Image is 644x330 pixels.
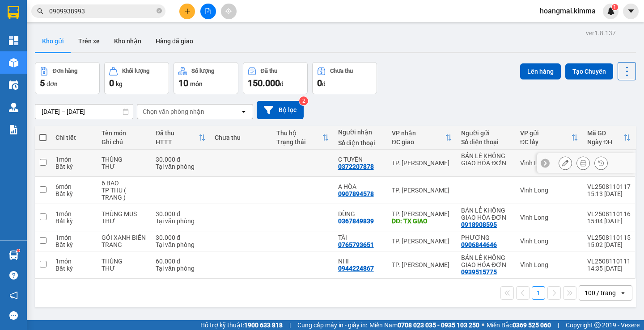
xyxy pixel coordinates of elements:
[102,129,147,137] div: Tên món
[156,258,206,265] div: 60.000 đ
[156,241,206,248] div: Tại văn phòng
[461,207,511,221] div: BÁN LẺ KHÔNG GIAO HÓA ĐƠN
[612,4,618,10] sup: 1
[8,18,70,29] div: PHƯƠNG
[102,180,147,187] div: 6 BAO
[276,138,322,146] div: Trạng thái
[9,251,18,260] img: warehouse-icon
[55,156,93,163] div: 1 món
[179,4,195,19] button: plus
[586,28,616,38] div: ver 1.8.137
[482,323,484,327] span: ⚪️
[35,62,100,94] button: Đơn hàng5đơn
[55,258,93,265] div: 1 món
[102,241,147,248] div: TRANG
[37,8,43,14] span: search
[102,187,147,201] div: TP THU ( TRANG )
[585,288,616,297] div: 100 / trang
[558,320,559,330] span: |
[143,107,204,116] div: Chọn văn phòng nhận
[461,129,511,137] div: Người gửi
[299,96,308,105] sup: 2
[157,8,162,13] span: close-circle
[116,80,123,88] span: kg
[53,68,77,74] div: Đơn hàng
[520,187,578,194] div: Vĩnh Long
[102,138,147,146] div: Ghi chú
[156,234,206,241] div: 30.000 đ
[627,7,635,15] span: caret-down
[461,241,497,248] div: 0906844646
[587,183,631,190] div: VL2508110117
[338,241,374,248] div: 0765793651
[392,138,445,146] div: ĐC giao
[76,8,98,18] span: Nhận:
[461,234,511,241] div: PHƯƠNG
[338,234,383,241] div: TÀI
[9,311,18,320] span: message
[317,78,322,88] span: 0
[272,126,334,150] th: Toggle SortBy
[520,238,578,245] div: Vĩnh Long
[330,68,353,74] div: Chưa thu
[49,6,155,16] input: Tìm tên, số ĐT hoặc mã đơn
[40,78,45,88] span: 5
[102,163,147,170] div: THƯ
[221,4,237,19] button: aim
[102,265,147,272] div: THƯ
[76,8,148,29] div: TP. [PERSON_NAME]
[297,320,367,330] span: Cung cấp máy in - giấy in:
[9,271,18,280] span: question-circle
[47,80,58,88] span: đơn
[9,103,18,112] img: warehouse-icon
[587,265,631,272] div: 14:35 [DATE]
[102,234,147,241] div: GÓI XANH BIỂN
[178,78,188,88] span: 10
[392,187,452,194] div: TP. [PERSON_NAME]
[55,234,93,241] div: 1 món
[156,217,206,225] div: Tại văn phòng
[338,139,383,146] div: Số điện thoại
[107,30,148,52] button: Kho nhận
[102,156,147,163] div: THÙNG
[156,156,206,163] div: 30.000 đ
[587,217,631,225] div: 15:04 [DATE]
[7,58,72,68] div: 30.000
[9,80,18,90] img: warehouse-icon
[587,138,623,146] div: Ngày ĐH
[55,217,93,225] div: Bất kỳ
[461,268,497,276] div: 0939515775
[104,62,169,94] button: Khối lượng0kg
[156,138,199,146] div: HTTT
[587,234,631,241] div: VL2508110115
[190,80,203,88] span: món
[8,8,70,18] div: Vĩnh Long
[289,320,291,330] span: |
[200,4,216,19] button: file-add
[205,8,211,14] span: file-add
[9,36,18,45] img: dashboard-icon
[461,254,511,268] div: BÁN LẺ KHÔNG GIAO HÓA ĐƠN
[9,291,18,300] span: notification
[565,63,613,79] button: Tạo Chuyến
[392,261,452,268] div: TP. [PERSON_NAME]
[322,80,326,88] span: đ
[461,152,511,167] div: BÁN LẺ KHÔNG GIAO HÓA ĐƠN
[9,125,18,134] img: solution-icon
[156,163,206,170] div: Tại văn phòng
[520,261,578,268] div: Vĩnh Long
[338,156,383,163] div: C TUYỀN
[102,258,147,265] div: THÙNG
[261,68,277,74] div: Đã thu
[520,129,571,137] div: VP gửi
[338,190,374,197] div: 0907894578
[587,258,631,265] div: VL2508110111
[156,129,199,137] div: Đã thu
[516,126,583,150] th: Toggle SortBy
[583,126,635,150] th: Toggle SortBy
[8,6,19,19] img: logo-vxr
[532,286,545,300] button: 1
[17,249,20,252] sup: 1
[55,190,93,197] div: Bất kỳ
[520,63,561,79] button: Lên hàng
